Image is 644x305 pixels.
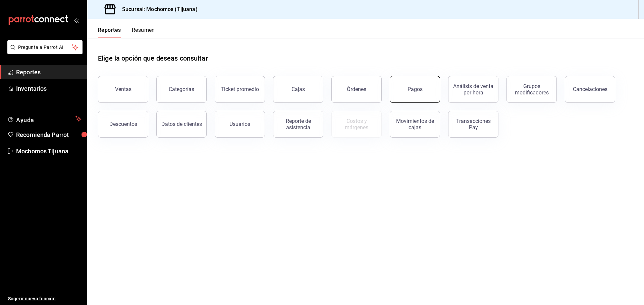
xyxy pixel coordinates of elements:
span: Recomienda Parrot [16,130,82,139]
div: Datos de clientes [161,121,202,127]
h1: Elige la opción que deseas consultar [98,53,208,63]
div: Cancelaciones [573,86,607,92]
div: Costos y márgenes [336,118,377,131]
span: Reportes [16,68,82,77]
button: Pregunta a Parrot AI [7,40,83,54]
span: Sugerir nueva función [8,295,82,302]
button: Transacciones Pay [448,111,498,138]
button: Categorías [156,76,207,103]
div: navigation tabs [98,27,155,38]
div: Categorías [169,86,194,92]
span: Mochomos Tijuana [16,147,82,156]
button: Datos de clientes [156,111,207,138]
div: Descuentos [109,121,137,127]
button: Movimientos de cajas [390,111,440,138]
button: open_drawer_menu [74,17,79,23]
div: Órdenes [347,86,366,92]
a: Pregunta a Parrot AI [5,49,83,56]
button: Reporte de asistencia [273,111,323,138]
div: Ticket promedio [221,86,259,92]
button: Órdenes [331,76,382,103]
button: Resumen [132,27,155,38]
button: Ticket promedio [215,76,265,103]
button: Cajas [273,76,323,103]
span: Inventarios [16,84,82,93]
div: Análisis de venta por hora [452,83,494,96]
div: Transacciones Pay [452,118,494,131]
span: Pregunta a Parrot AI [18,44,72,51]
button: Pagos [390,76,440,103]
button: Ventas [98,76,148,103]
div: Usuarios [229,121,250,127]
div: Cajas [291,86,305,92]
div: Grupos modificadores [511,83,552,96]
div: Reporte de asistencia [277,118,319,131]
button: Análisis de venta por hora [448,76,498,103]
button: Reportes [98,27,121,38]
button: Usuarios [215,111,265,138]
button: Cancelaciones [565,76,615,103]
button: Contrata inventarios para ver este reporte [331,111,382,138]
div: Movimientos de cajas [394,118,436,131]
button: Descuentos [98,111,148,138]
div: Ventas [115,86,131,92]
div: Pagos [408,86,423,92]
h3: Sucursal: Mochomos (Tijuana) [117,5,198,13]
span: Ayuda [16,115,73,123]
button: Grupos modificadores [506,76,557,103]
